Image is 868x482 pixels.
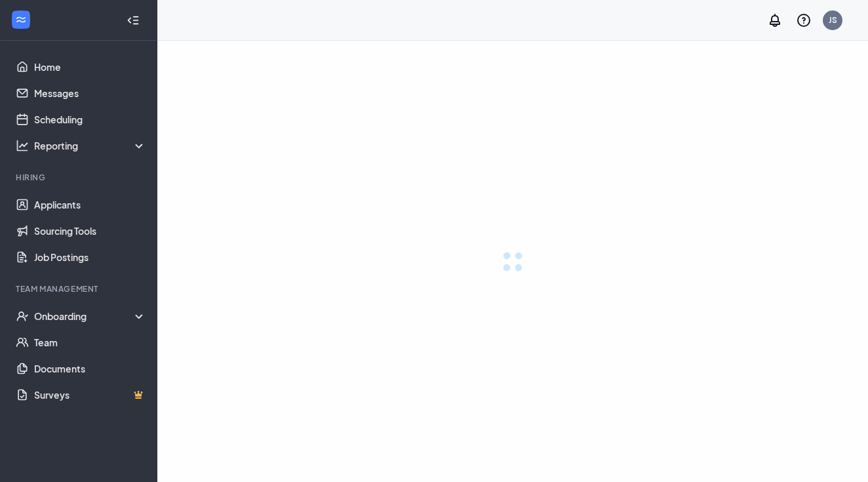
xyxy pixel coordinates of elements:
a: Sourcing Tools [34,218,146,244]
a: Scheduling [34,106,146,132]
a: Applicants [34,191,146,218]
svg: Analysis [16,139,29,152]
svg: QuestionInfo [796,12,812,28]
svg: Collapse [127,14,140,27]
svg: WorkstreamLogo [14,13,28,26]
div: JS [829,14,837,26]
div: Hiring [16,172,144,183]
div: Reporting [34,139,147,152]
div: Team Management [16,283,144,294]
a: Documents [34,355,146,382]
svg: Notifications [767,12,783,28]
a: Home [34,54,146,80]
a: Messages [34,80,146,106]
a: SurveysCrown [34,382,146,408]
svg: UserCheck [16,310,29,323]
a: Team [34,329,146,355]
a: Job Postings [34,244,146,270]
div: Onboarding [34,310,147,323]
